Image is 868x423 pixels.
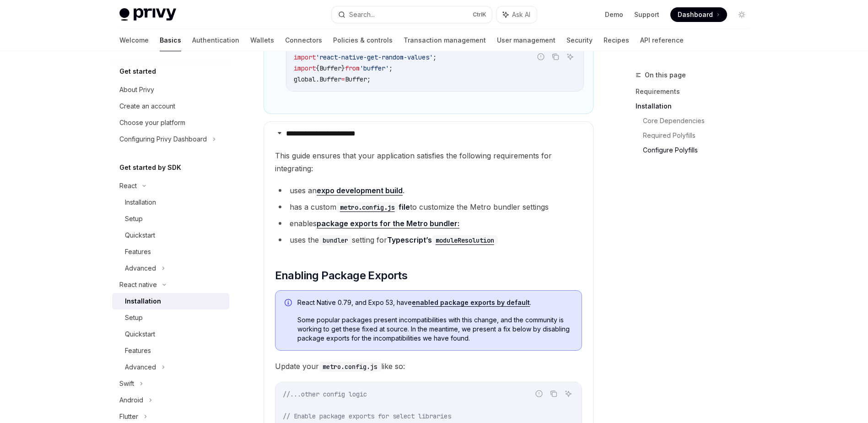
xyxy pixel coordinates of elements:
a: expo development build [317,186,403,195]
span: 'react-native-get-random-values' [316,53,433,61]
span: 'buffer' [360,64,389,72]
div: Features [125,345,151,356]
li: has a custom to customize the Metro bundler settings [275,201,582,213]
a: Policies & controls [333,29,393,51]
div: React native [119,279,157,290]
span: Buffer [345,75,367,83]
a: Basics [160,29,181,51]
code: bundler [319,235,352,245]
a: Authentication [192,29,239,51]
a: package exports for the Metro bundler: [317,219,459,228]
span: } [341,64,345,72]
div: Choose your platform [119,117,185,128]
a: metro.config.jsfile [336,202,410,211]
span: React Native 0.79, and Expo 53, have . [297,298,572,307]
a: Create an account [112,98,229,114]
a: Required Polyfills [643,128,756,143]
code: metro.config.js [336,202,399,212]
a: Wallets [250,29,274,51]
span: ; [433,53,437,61]
button: Search...CtrlK [332,6,492,23]
div: Create an account [119,101,175,112]
a: About Privy [112,81,229,98]
a: Configure Polyfills [643,143,756,157]
div: About Privy [119,84,154,95]
button: Toggle dark mode [734,7,749,22]
button: Ask AI [496,6,537,23]
a: Quickstart [112,227,229,244]
span: = [341,75,345,83]
span: global [294,75,316,83]
span: Enabling Package Exports [275,268,408,283]
a: Demo [605,10,623,19]
button: Report incorrect code [533,388,545,400]
div: Configuring Privy Dashboard [119,134,207,145]
a: Features [112,244,229,260]
span: Buffer [319,75,341,83]
a: Installation [112,293,229,309]
a: Typescript’smoduleResolution [387,235,498,244]
a: Setup [112,309,229,326]
a: Support [634,10,659,19]
code: metro.config.js [319,362,381,372]
span: This guide ensures that your application satisfies the following requirements for integrating: [275,149,582,175]
a: Recipes [604,29,629,51]
a: Quickstart [112,326,229,342]
img: light logo [119,8,176,21]
div: Quickstart [125,329,155,340]
span: On this page [645,70,686,81]
div: Installation [125,296,161,307]
button: Report incorrect code [535,51,547,63]
span: from [345,64,360,72]
div: Features [125,246,151,257]
button: Ask AI [564,51,576,63]
span: Ask AI [512,10,530,19]
h5: Get started [119,66,156,77]
span: { [316,64,319,72]
a: Dashboard [670,7,727,22]
div: Search... [349,9,375,20]
button: Ask AI [562,388,574,400]
div: Flutter [119,411,138,422]
a: enabled package exports by default [412,298,530,307]
div: React [119,180,137,191]
span: // Enable package exports for select libraries [283,412,451,420]
span: ; [389,64,393,72]
span: Update your like so: [275,360,582,373]
div: Android [119,395,143,406]
div: Installation [125,197,156,208]
div: Advanced [125,362,156,373]
a: Welcome [119,29,149,51]
span: ; [367,75,371,83]
a: Transaction management [404,29,486,51]
span: Ctrl K [473,11,486,18]
div: Setup [125,213,143,224]
a: Installation [112,194,229,211]
a: Choose your platform [112,114,229,131]
span: //...other config logic [283,390,367,398]
span: Buffer [319,64,341,72]
li: uses an . [275,184,582,197]
code: moduleResolution [432,235,498,245]
span: import [294,53,316,61]
div: Setup [125,312,143,323]
div: Quickstart [125,230,155,241]
h5: Get started by SDK [119,162,181,173]
span: . [316,75,319,83]
div: Advanced [125,263,156,274]
svg: Info [285,299,294,308]
a: Requirements [636,84,756,99]
li: enables [275,217,582,230]
a: Setup [112,211,229,227]
span: import [294,64,316,72]
div: Swift [119,378,134,389]
li: uses the setting for [275,233,582,246]
a: Security [566,29,593,51]
button: Copy the contents from the code block [550,51,561,63]
a: Connectors [285,29,322,51]
button: Copy the contents from the code block [548,388,560,400]
a: Installation [636,99,756,114]
a: API reference [640,29,684,51]
a: User management [497,29,555,51]
a: Features [112,342,229,359]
